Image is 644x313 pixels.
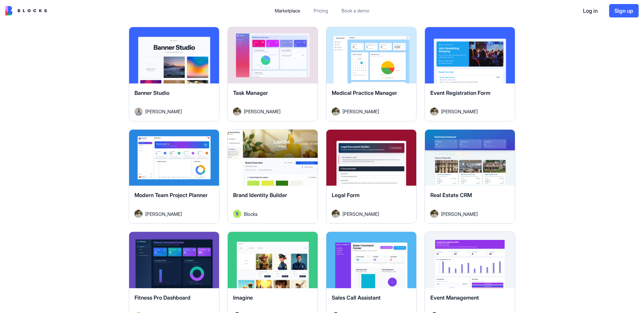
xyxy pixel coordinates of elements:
span: [PERSON_NAME] [342,210,379,217]
button: Log in [577,4,604,17]
img: Avatar [332,210,340,218]
span: [PERSON_NAME] [244,108,280,115]
span: [PERSON_NAME] [145,108,182,115]
img: logo [5,6,47,15]
a: Pricing [308,5,333,17]
span: Brand Identity Builder [233,192,287,198]
a: Modern Team Project PlannerAvatar[PERSON_NAME] [129,129,219,224]
span: Legal Form [332,192,360,198]
img: Avatar [430,108,438,116]
img: Avatar [430,210,438,218]
img: Avatar [135,210,143,218]
span: Modern Team Project Planner [135,192,208,198]
button: Sign up [609,4,639,17]
a: Brand Identity BuilderAvatarBlocks [227,129,318,224]
span: Blocks [244,210,258,217]
span: Real Estate CRM [430,192,472,198]
img: Avatar [233,108,241,116]
span: Task Manager [233,89,268,96]
span: Banner Studio [135,89,169,96]
a: Medical Practice ManagerAvatar[PERSON_NAME] [326,27,417,121]
span: Imagine [233,294,253,301]
span: [PERSON_NAME] [342,108,379,115]
div: Marketplace [275,7,300,14]
span: Medical Practice Manager [332,89,397,96]
span: Sales Call Assistant [332,294,381,301]
a: Banner StudioAvatar[PERSON_NAME] [129,27,219,121]
a: Book a demo [336,5,375,17]
span: [PERSON_NAME] [441,108,478,115]
img: Avatar [233,210,241,218]
span: Event Registration Form [430,89,490,96]
img: Avatar [332,108,340,116]
a: Marketplace [269,5,306,17]
a: Legal FormAvatar[PERSON_NAME] [326,129,417,224]
a: Task ManagerAvatar[PERSON_NAME] [227,27,318,121]
span: [PERSON_NAME] [145,210,182,217]
a: Real Estate CRMAvatar[PERSON_NAME] [425,129,515,224]
div: Book a demo [341,7,369,14]
span: Fitness Pro Dashboard [135,294,191,301]
img: Avatar [135,108,143,116]
a: Event Registration FormAvatar[PERSON_NAME] [425,27,515,121]
span: [PERSON_NAME] [441,210,478,217]
div: Pricing [314,7,328,14]
span: Event Management [430,294,479,301]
